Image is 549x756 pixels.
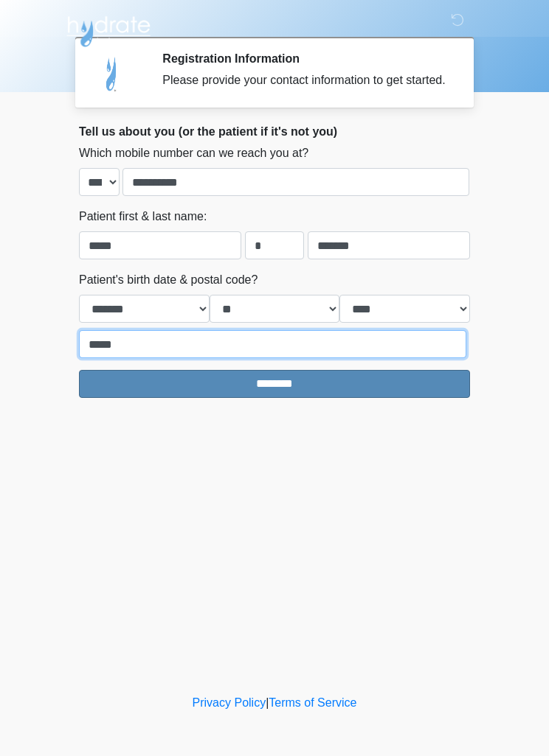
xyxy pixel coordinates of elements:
img: Agent Avatar [90,52,134,96]
h2: Tell us about you (or the patient if it's not you) [79,125,470,139]
a: Terms of Service [269,696,356,709]
a: Privacy Policy [193,696,266,709]
div: Please provide your contact information to get started. [162,71,448,89]
label: Which mobile number can we reach you at? [79,144,308,162]
label: Patient first & last name: [79,208,207,225]
a: | [266,696,269,709]
label: Patient's birth date & postal code? [79,271,258,289]
img: Hydrate IV Bar - Scottsdale Logo [64,11,153,48]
